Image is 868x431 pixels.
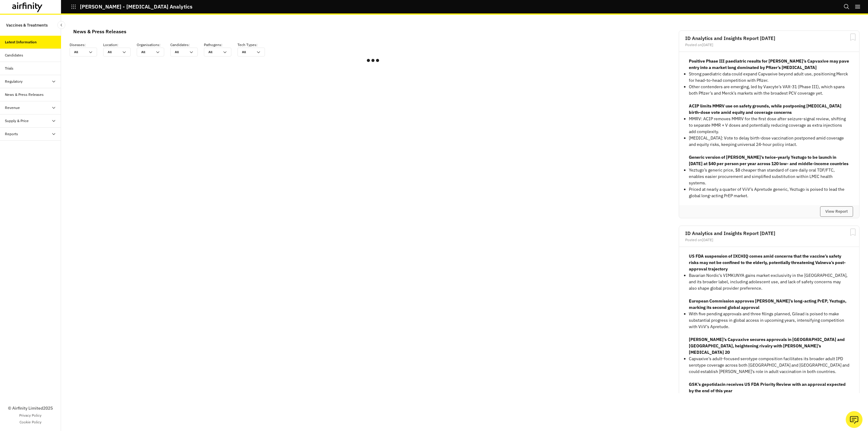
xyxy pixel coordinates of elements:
div: Supply & Price [5,118,29,124]
p: Other contenders are emerging, led by Vaxcyte’s VAX-31 (Phase III), which spans both Pfizer’s and... [689,84,849,96]
strong: GSK’s gepotidacin receives US FDA Priority Review with an approval expected by the end of this year [689,382,846,393]
strong: ACIP limits MMRV use on safety grounds, while postponing [MEDICAL_DATA] birth-dose vote amid equi... [689,103,841,115]
p: Yeztugo’s generic price, $8 cheaper than standard of care daily oral TDF/FTC, enables easier proc... [689,167,849,186]
strong: US FDA suspension of IXCHIQ comes amid concerns that the vaccine’s safety risks may not be confin... [689,253,846,272]
div: Posted on [DATE] [685,238,853,242]
p: Candidates : [170,42,204,48]
div: Trials [5,66,13,71]
button: View Report [820,206,853,217]
h2: ID Analytics and Insights Report [DATE] [685,36,853,41]
svg: Bookmark Report [849,33,857,41]
div: Reports [5,131,18,137]
strong: [PERSON_NAME]’s Capvaxive secures approvals in [GEOGRAPHIC_DATA] and [GEOGRAPHIC_DATA], heighteni... [689,337,845,355]
p: Bavarian Nordic’s VIMKUNYA gains market exclusivity in the [GEOGRAPHIC_DATA], and its broader lab... [689,272,849,292]
p: Location : [103,42,137,48]
p: [PERSON_NAME] - [MEDICAL_DATA] Analytics [80,4,192,9]
div: Posted on [DATE] [685,43,853,47]
button: Close Sidebar [57,21,65,29]
div: grid [678,27,861,393]
p: Strong paediatric data could expand Capvaxive beyond adult use, positioning Merck for head-to-hea... [689,71,849,84]
p: Vaccines & Treatments [6,20,48,31]
p: MMRV: ACIP removes MMRV for the first dose after seizure-signal review, shifting to separate MMR ... [689,116,849,135]
button: [PERSON_NAME] - [MEDICAL_DATA] Analytics [71,2,192,12]
p: Pathogens : [204,42,237,48]
a: Privacy Policy [19,413,42,418]
h2: ID Analytics and Insights Report [DATE] [685,231,853,236]
div: News & Press Releases [73,27,126,36]
div: Latest Information [5,39,37,45]
p: Diseases : [70,42,103,48]
p: With five pending approvals and three filings planned, Gilead is poised to make substantial progr... [689,311,849,330]
p: Capvaxive’s adult-focused serotype composition facilitates its broader adult IPD serotype coverag... [689,356,849,375]
svg: Bookmark Report [849,228,857,236]
p: Organisations : [137,42,170,48]
button: Ask our analysts [846,411,863,428]
strong: European Commission approves [PERSON_NAME]’s long-acting PrEP, Yeztugo, marking its second global... [689,298,846,310]
div: Regulatory [5,79,23,84]
p: Priced at nearly a quarter of ViiV’s Apretude generic, Yeztugo is poised to lead the global long-... [689,186,849,199]
a: Cookie Policy [20,419,42,425]
p: Tech Types : [237,42,271,48]
strong: Generic version of [PERSON_NAME]’s twice-yearly Yeztugo to be launch in [DATE] at $40 per person ... [689,154,848,166]
button: Search [844,2,850,12]
p: © Airfinity Limited 2025 [8,405,53,411]
div: Revenue [5,105,20,110]
strong: Positive Phase III paediatric results for [PERSON_NAME]’s Capvaxive may pave entry into a market ... [689,58,849,70]
p: [MEDICAL_DATA]: Vote to delay birth-dose vaccination postponed amid coverage and equity risks, ke... [689,135,849,148]
div: Candidates [5,53,23,58]
div: News & Press Releases [5,92,44,97]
